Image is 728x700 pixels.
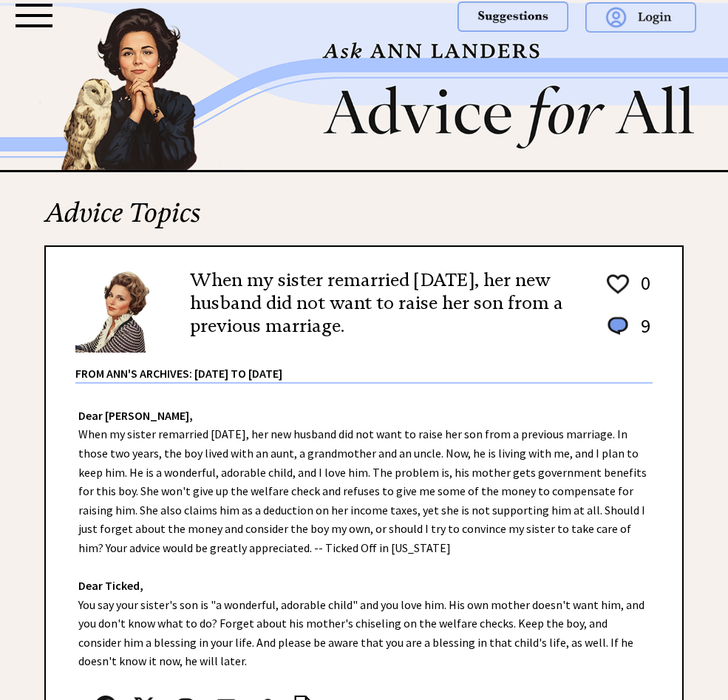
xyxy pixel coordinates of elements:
[75,269,168,353] img: Ann6%20v2%20small.png
[605,271,631,297] img: heart_outline%201.png
[457,1,568,32] img: suggestions.png
[633,271,651,312] td: 0
[190,269,582,339] h2: When my sister remarried [DATE], her new husband did not want to raise her son from a previous ma...
[633,313,651,353] td: 9
[78,408,193,423] strong: Dear [PERSON_NAME],
[44,195,684,245] h2: Advice Topics
[585,2,696,33] img: login.png
[78,578,143,593] strong: Dear Ticked,
[75,354,653,382] div: From Ann's Archives: [DATE] to [DATE]
[605,314,631,338] img: message_round%201.png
